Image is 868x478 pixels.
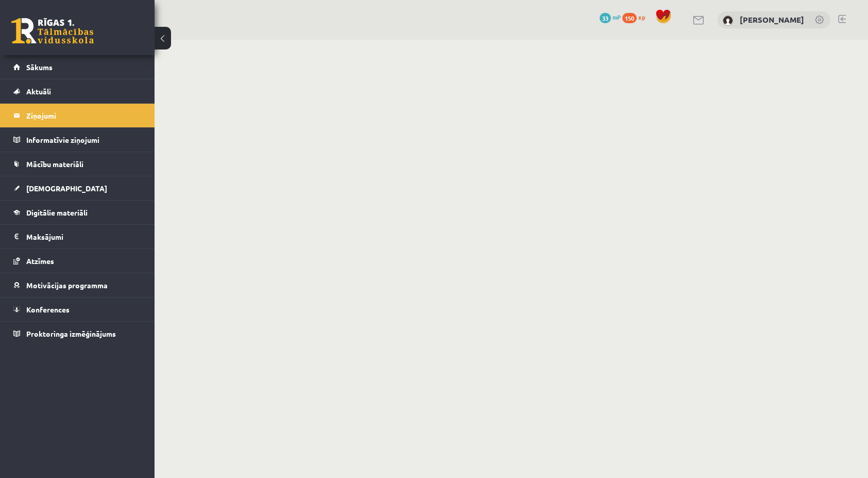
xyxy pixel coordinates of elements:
[26,208,88,217] span: Digitālie materiāli
[740,14,804,25] a: [PERSON_NAME]
[600,13,611,23] span: 33
[13,55,142,79] a: Sākums
[13,273,142,297] a: Motivācijas programma
[13,152,142,176] a: Mācību materiāli
[622,13,637,23] span: 150
[26,256,54,266] span: Atzīmes
[11,18,94,44] a: Rīgas 1. Tālmācības vidusskola
[638,13,645,21] span: xp
[26,281,108,290] span: Motivācijas programma
[26,87,51,96] span: Aktuāli
[622,13,650,21] a: 150 xp
[26,104,142,127] legend: Ziņojumi
[26,225,142,249] legend: Maksājumi
[13,298,142,321] a: Konferences
[600,13,621,21] a: 33 mP
[13,176,142,200] a: [DEMOGRAPHIC_DATA]
[612,13,621,21] span: mP
[13,79,142,103] a: Aktuāli
[26,62,53,72] span: Sākums
[13,201,142,224] a: Digitālie materiāli
[13,322,142,345] a: Proktoringa izmēģinājums
[13,225,142,249] a: Maksājumi
[26,128,142,152] legend: Informatīvie ziņojumi
[13,249,142,273] a: Atzīmes
[13,104,142,127] a: Ziņojumi
[13,128,142,152] a: Informatīvie ziņojumi
[26,305,70,314] span: Konferences
[26,329,116,338] span: Proktoringa izmēģinājums
[26,184,107,193] span: [DEMOGRAPHIC_DATA]
[723,15,733,26] img: Estere Apaļka
[26,159,83,169] span: Mācību materiāli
